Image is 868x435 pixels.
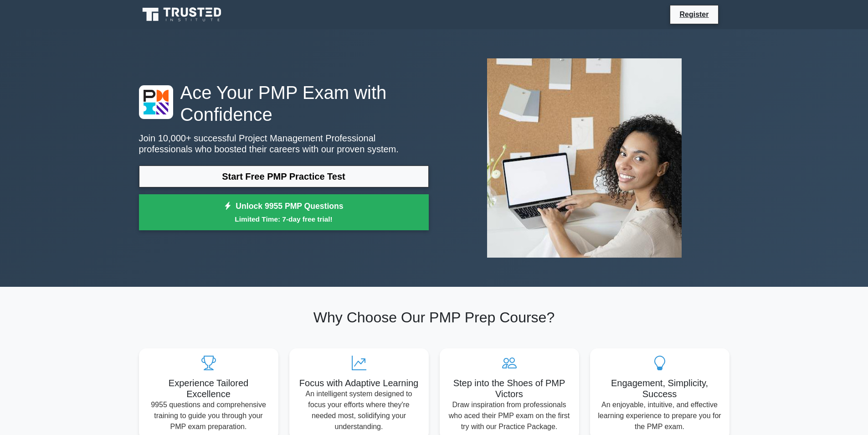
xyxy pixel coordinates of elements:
[139,166,429,187] a: Start Free PMP Practice Test
[150,214,417,224] small: Limited Time: 7-day free trial!
[674,9,714,20] a: Register
[297,388,421,432] p: An intelligent system designed to focus your efforts where they're needed most, solidifying your ...
[139,82,429,125] h1: Ace Your PMP Exam with Confidence
[597,399,722,432] p: An enjoyable, intuitive, and effective learning experience to prepare you for the PMP exam.
[297,378,421,388] h5: Focus with Adaptive Learning
[447,399,572,432] p: Draw inspiration from professionals who aced their PMP exam on the first try with our Practice Pa...
[139,133,429,155] p: Join 10,000+ successful Project Management Professional professionals who boosted their careers w...
[146,399,271,432] p: 9955 questions and comprehensive training to guide you through your PMP exam preparation.
[139,194,429,231] a: Unlock 9955 PMP QuestionsLimited Time: 7-day free trial!
[447,378,572,399] h5: Step into the Shoes of PMP Victors
[139,309,729,326] h2: Why Choose Our PMP Prep Course?
[146,378,271,399] h5: Experience Tailored Excellence
[597,378,722,399] h5: Engagement, Simplicity, Success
